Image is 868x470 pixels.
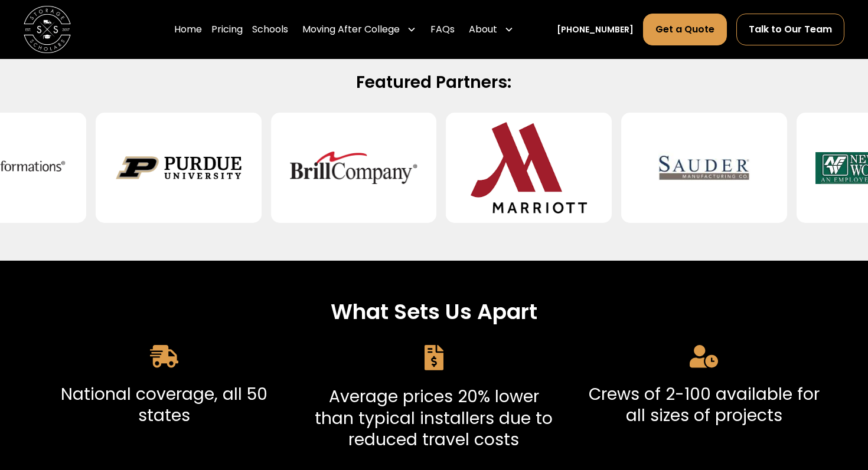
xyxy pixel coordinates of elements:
[44,384,285,427] h3: National coverage, all 50 states
[302,22,400,37] div: Moving After College
[174,13,202,46] a: Home
[464,13,518,46] div: About
[736,14,844,45] a: Talk to Our Team
[115,122,243,213] img: Purdue University
[211,13,243,46] a: Pricing
[640,122,768,213] img: Sauder Manufacturing
[44,298,825,326] h2: What Sets Us Apart
[314,386,555,451] h3: Average prices 20% lower than typical installers due to reduced travel costs
[469,22,497,37] div: About
[583,384,825,427] h3: Crews of 2-100 available for all sizes of projects
[24,6,71,53] img: Storage Scholars main logo
[557,24,634,36] a: [PHONE_NUMBER]
[465,122,593,213] img: Marriot Hotels
[290,122,418,213] img: Brill Company
[430,13,455,46] a: FAQs
[643,14,727,45] a: Get a Quote
[55,72,812,94] h2: Featured Partners:
[252,13,288,46] a: Schools
[298,13,421,46] div: Moving After College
